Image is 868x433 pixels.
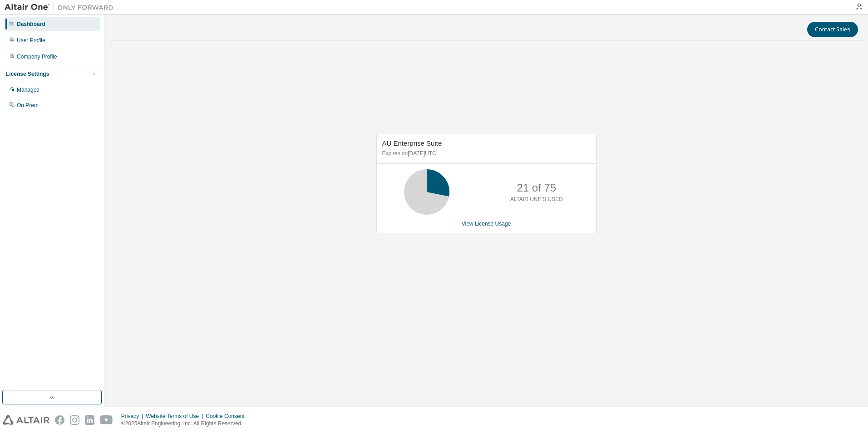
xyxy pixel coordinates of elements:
[17,53,57,60] div: Company Profile
[146,413,206,420] div: Website Terms of Use
[17,86,39,93] div: Managed
[3,415,49,425] img: altair_logo.svg
[121,413,146,420] div: Privacy
[807,22,858,37] button: Contact Sales
[85,415,94,425] img: linkedin.svg
[517,180,556,196] p: 21 of 75
[382,150,588,157] p: Expires on [DATE] UTC
[55,415,64,425] img: facebook.svg
[121,420,250,428] p: © 2025 Altair Engineering, Inc. All Rights Reserved.
[17,102,39,109] div: On Prem
[382,139,442,147] span: AU Enterprise Suite
[17,37,45,44] div: User Profile
[17,20,45,28] div: Dashboard
[100,415,113,425] img: youtube.svg
[462,221,511,227] a: View License Usage
[6,70,49,78] div: License Settings
[510,196,563,203] p: ALTAIR UNITS USED
[5,3,118,12] img: Altair One
[70,415,79,425] img: instagram.svg
[206,413,250,420] div: Cookie Consent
